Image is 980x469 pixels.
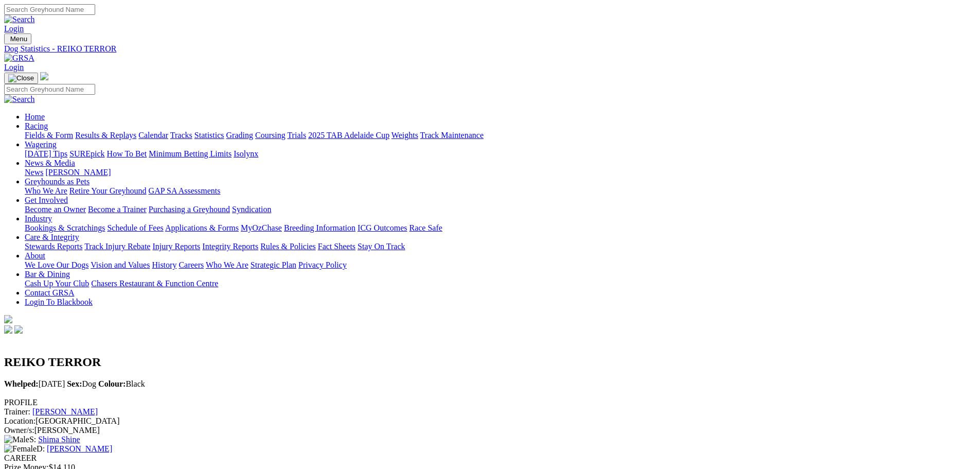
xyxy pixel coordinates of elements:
img: Male [4,435,29,444]
a: Shima Shine [38,435,80,444]
a: Home [25,112,45,121]
a: [DATE] Tips [25,149,67,158]
a: Who We Are [25,186,67,195]
a: Become an Owner [25,205,86,214]
a: Fact Sheets [318,242,355,251]
input: Search [4,84,95,95]
a: Retire Your Greyhound [69,186,147,195]
a: Strategic Plan [251,260,296,269]
img: logo-grsa-white.png [4,315,12,323]
div: CAREER [4,454,976,463]
a: Race Safe [409,223,442,232]
div: PROFILE [4,398,976,407]
a: Isolynx [234,149,258,158]
a: Minimum Betting Limits [149,149,231,158]
a: Calendar [138,131,168,140]
a: [PERSON_NAME] [47,444,112,453]
a: Login [4,63,24,72]
div: Get Involved [25,205,976,214]
img: GRSA [4,54,34,63]
b: Sex: [67,379,82,388]
a: Breeding Information [284,223,355,232]
a: Integrity Reports [202,242,258,251]
div: About [25,260,976,270]
a: Vision and Values [91,260,150,269]
a: We Love Our Dogs [25,260,88,269]
img: Search [4,95,35,104]
a: Tracks [170,131,192,140]
div: Racing [25,131,976,140]
a: MyOzChase [241,223,282,232]
button: Toggle navigation [4,33,31,44]
span: Trainer: [4,407,30,416]
div: Industry [25,223,976,233]
a: Trials [287,131,306,140]
a: News [25,168,43,177]
a: Who We Are [206,260,248,269]
img: Female [4,444,37,454]
div: News & Media [25,168,976,177]
input: Search [4,4,95,15]
a: Injury Reports [152,242,200,251]
a: Greyhounds as Pets [25,177,90,186]
div: [GEOGRAPHIC_DATA] [4,416,976,426]
a: Coursing [255,131,286,140]
a: Wagering [25,140,57,149]
span: Owner/s: [4,426,34,435]
img: Close [8,74,34,82]
a: Login [4,24,24,33]
img: logo-grsa-white.png [40,72,48,80]
a: GAP SA Assessments [149,186,221,195]
a: Racing [25,121,48,130]
a: Dog Statistics - REIKO TERROR [4,44,976,54]
a: Syndication [232,205,271,214]
h2: REIKO TERROR [4,355,976,369]
a: Track Maintenance [420,131,484,140]
span: Black [98,379,145,388]
a: Stewards Reports [25,242,82,251]
div: Greyhounds as Pets [25,186,976,196]
a: SUREpick [69,149,104,158]
b: Colour: [98,379,126,388]
a: Get Involved [25,196,68,204]
a: Stay On Track [358,242,405,251]
a: ICG Outcomes [358,223,407,232]
a: Contact GRSA [25,288,74,297]
a: Applications & Forms [165,223,239,232]
a: Fields & Form [25,131,73,140]
a: Industry [25,214,52,223]
div: Wagering [25,149,976,159]
a: Login To Blackbook [25,298,93,306]
a: Purchasing a Greyhound [149,205,230,214]
a: Bookings & Scratchings [25,223,105,232]
span: [DATE] [4,379,65,388]
button: Toggle navigation [4,73,38,84]
a: Chasers Restaurant & Function Centre [91,279,218,288]
a: Statistics [194,131,224,140]
span: Dog [67,379,96,388]
span: Location: [4,416,35,425]
a: 2025 TAB Adelaide Cup [308,131,389,140]
img: Search [4,15,35,24]
span: Menu [10,35,27,43]
a: Bar & Dining [25,270,70,279]
img: facebook.svg [4,325,12,334]
a: [PERSON_NAME] [45,168,111,177]
div: Bar & Dining [25,279,976,288]
a: [PERSON_NAME] [32,407,98,416]
div: Care & Integrity [25,242,976,251]
a: Privacy Policy [298,260,347,269]
a: Become a Trainer [88,205,147,214]
a: How To Bet [107,149,147,158]
a: Weights [391,131,418,140]
a: News & Media [25,159,75,167]
a: Results & Replays [75,131,136,140]
a: Grading [226,131,253,140]
a: History [152,260,176,269]
div: [PERSON_NAME] [4,426,976,435]
a: Care & Integrity [25,233,79,241]
a: Cash Up Your Club [25,279,89,288]
span: S: [4,435,36,444]
span: D: [4,444,45,453]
